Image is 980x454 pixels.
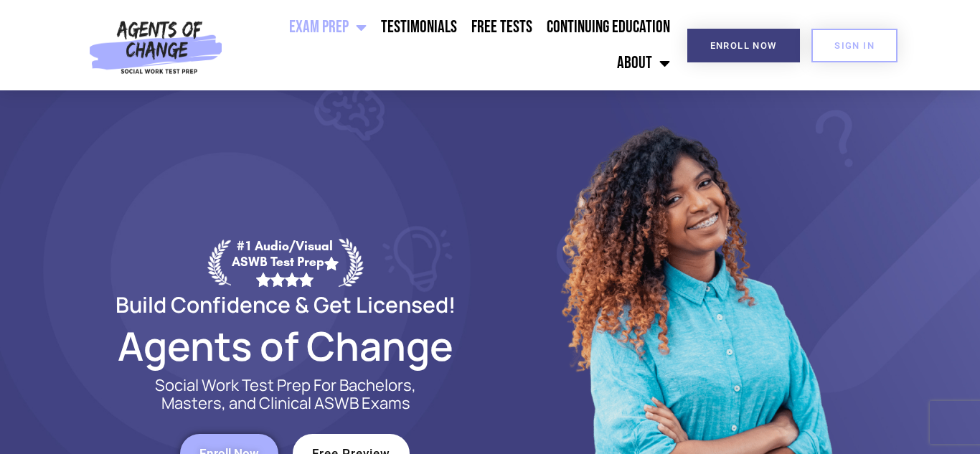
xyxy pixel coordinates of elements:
nav: Menu [229,9,677,81]
a: Testimonials [374,9,464,45]
a: Free Tests [464,9,540,45]
a: Continuing Education [540,9,677,45]
a: About [610,45,677,81]
span: Enroll Now [710,41,777,50]
a: Enroll Now [687,29,800,62]
a: Exam Prep [282,9,374,45]
a: SIGN IN [811,29,897,62]
span: SIGN IN [834,41,875,50]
